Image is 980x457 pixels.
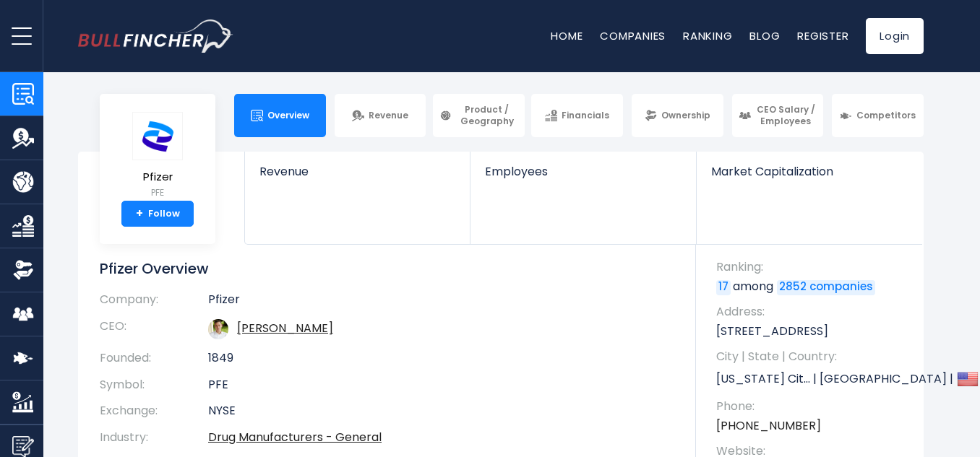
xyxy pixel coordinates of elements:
[716,279,909,295] p: among
[267,110,309,121] span: Overview
[755,104,817,126] span: CEO Salary / Employees
[100,259,674,278] h1: Pfizer Overview
[856,110,916,121] span: Competitors
[208,372,674,399] td: PFE
[208,398,674,425] td: NYSE
[259,165,455,178] span: Revenue
[237,320,333,336] a: ceo
[716,399,909,414] span: Phone:
[716,349,909,365] span: City | State | Country:
[245,152,470,203] a: Revenue
[697,152,922,203] a: Market Capitalization
[132,171,183,183] span: Pfizer
[335,94,426,137] a: Revenue
[832,94,924,137] a: Competitors
[485,165,681,178] span: Employees
[100,425,208,451] th: Industry:
[121,201,194,227] a: +Follow
[234,94,326,137] a: Overview
[600,28,666,43] a: Companies
[208,345,674,372] td: 1849
[78,19,233,53] img: bullfincher logo
[716,304,909,320] span: Address:
[100,292,208,313] th: Company:
[78,19,233,53] a: Go to homepage
[732,94,824,137] a: CEO Salary / Employees
[456,104,518,126] span: Product / Geography
[433,94,525,137] a: Product / Geography
[12,259,34,281] img: Ownership
[551,28,583,43] a: Home
[866,18,924,54] a: Login
[711,165,908,178] span: Market Capitalization
[100,313,208,345] th: CEO:
[531,94,623,137] a: Financials
[661,110,710,121] span: Ownership
[100,345,208,372] th: Founded:
[100,398,208,425] th: Exchange:
[470,152,695,203] a: Employees
[716,259,909,275] span: Ranking:
[716,280,731,295] a: 17
[136,207,143,220] strong: +
[716,323,909,339] p: [STREET_ADDRESS]
[208,319,228,339] img: albert-bourla.jpg
[683,28,732,43] a: Ranking
[208,292,674,313] td: Pfizer
[100,372,208,399] th: Symbol:
[716,418,821,434] a: [PHONE_NUMBER]
[797,28,848,43] a: Register
[632,94,723,137] a: Ownership
[132,186,183,199] small: PFE
[132,111,184,201] a: Pfizer PFE
[208,429,382,445] a: Drug Manufacturers - General
[777,280,875,295] a: 2852 companies
[716,368,909,390] p: [US_STATE] Cit... | [GEOGRAPHIC_DATA] | US
[369,110,408,121] span: Revenue
[749,28,780,43] a: Blog
[562,110,609,121] span: Financials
